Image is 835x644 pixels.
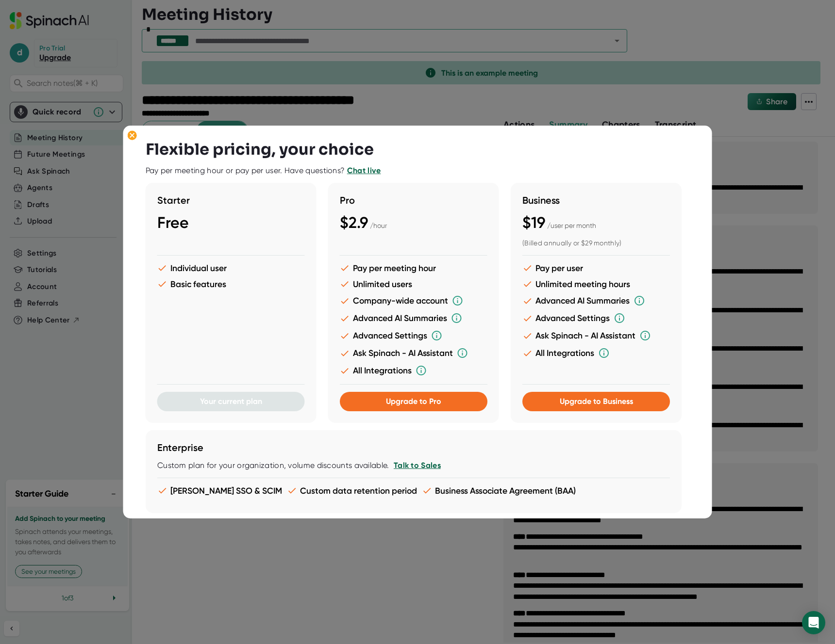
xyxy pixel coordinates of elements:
[522,279,670,289] li: Unlimited meeting hours
[347,166,381,175] a: Chat live
[287,485,417,496] li: Custom data retention period
[146,166,381,176] div: Pay per meeting hour or pay per user. Have questions?
[522,330,670,341] li: Ask Spinach - AI Assistant
[157,213,189,232] span: Free
[340,279,487,289] li: Unlimited users
[522,392,670,411] button: Upgrade to Business
[393,461,440,470] a: Talk to Sales
[522,194,670,206] h3: Business
[157,485,282,496] li: [PERSON_NAME] SSO & SCIM
[340,365,487,376] li: All Integrations
[370,222,387,229] span: / hour
[340,392,487,411] button: Upgrade to Pro
[340,194,487,206] h3: Pro
[559,397,633,406] span: Upgrade to Business
[522,263,670,273] li: Pay per user
[200,397,262,406] span: Your current plan
[522,347,670,359] li: All Integrations
[386,397,441,406] span: Upgrade to Pro
[340,213,368,232] span: $2.9
[157,263,305,273] li: Individual user
[547,222,596,229] span: / user per month
[157,279,305,289] li: Basic features
[157,442,670,453] h3: Enterprise
[340,330,487,341] li: Advanced Settings
[146,140,374,159] h3: Flexible pricing, your choice
[157,392,305,411] button: Your current plan
[157,194,305,206] h3: Starter
[340,295,487,306] li: Company-wide account
[522,312,670,324] li: Advanced Settings
[340,347,487,359] li: Ask Spinach - AI Assistant
[522,295,670,306] li: Advanced AI Summaries
[340,312,487,324] li: Advanced AI Summaries
[422,485,576,496] li: Business Associate Agreement (BAA)
[340,263,487,273] li: Pay per meeting hour
[157,461,670,470] div: Custom plan for your organization, volume discounts available.
[522,213,545,232] span: $19
[522,239,670,248] div: (Billed annually or $29 monthly)
[802,611,825,634] div: Open Intercom Messenger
